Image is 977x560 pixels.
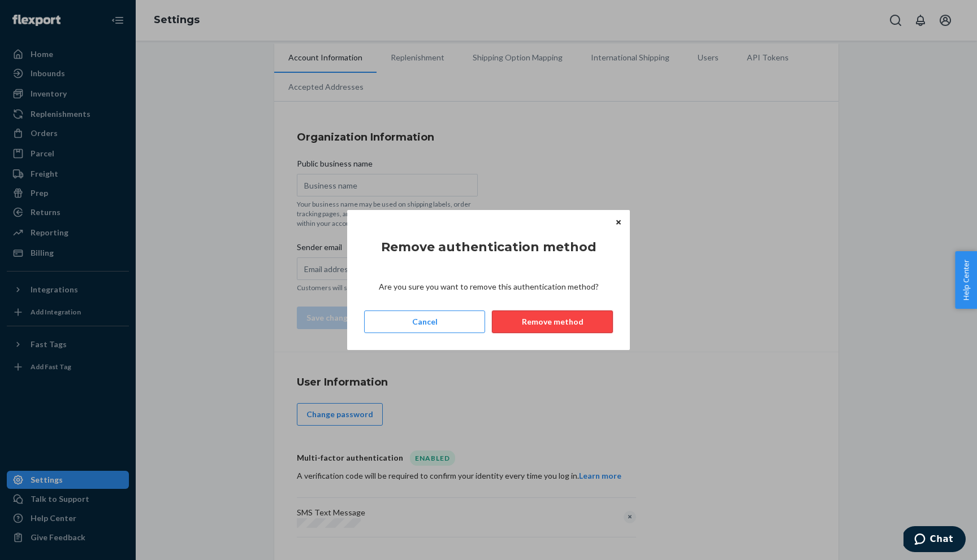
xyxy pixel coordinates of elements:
h3: Remove authentication method [381,238,596,256]
button: Cancel [364,310,485,333]
button: Close [613,216,624,228]
div: Are you sure you want to remove this authentication method? [379,281,599,292]
button: Remove method [492,310,613,333]
span: Chat [27,8,50,18]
